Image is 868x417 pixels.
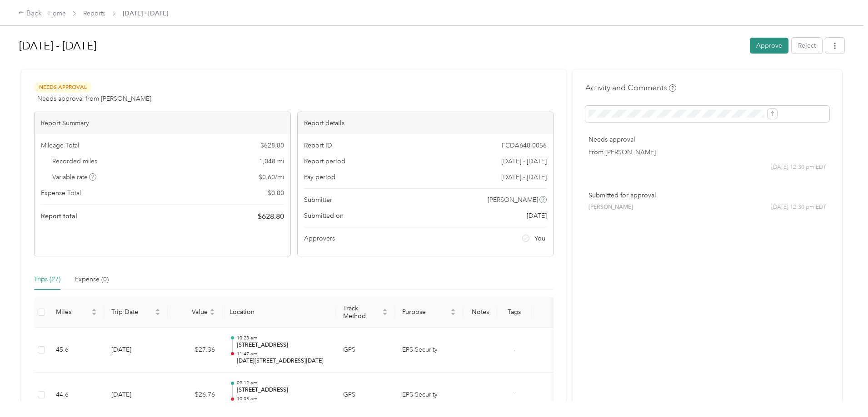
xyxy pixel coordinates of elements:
p: 11:47 am [237,351,329,357]
span: caret-up [155,307,160,313]
span: [DATE] 12:30 pm EDT [771,203,826,211]
span: Value [175,308,208,316]
th: Purpose [395,297,463,328]
p: Needs approval [589,135,826,144]
span: [DATE] 12:30 pm EDT [771,163,826,172]
span: Report period [304,157,345,166]
p: From [PERSON_NAME] [589,147,826,157]
span: Pay period [304,172,335,182]
p: 10:23 am [237,335,329,341]
span: Miles [56,308,90,316]
td: 45.6 [49,328,104,373]
th: Value [168,297,222,328]
th: Track Method [336,297,395,328]
span: Expense Total [41,188,81,198]
span: Trip Date [111,308,153,316]
p: [STREET_ADDRESS] [237,386,329,394]
p: [DATE][STREET_ADDRESS][DATE] [237,357,329,365]
span: FCDA648-0056 [502,141,547,150]
iframe: Everlance-gr Chat Button Frame [817,366,868,417]
span: 1,048 mi [259,157,284,166]
span: caret-down [155,311,160,317]
span: caret-down [91,311,97,317]
span: Purpose [402,308,449,316]
span: $ 628.80 [260,141,284,150]
div: Report Summary [35,112,290,134]
span: Go to pay period [501,172,547,182]
span: Submitted on [304,211,344,221]
div: Expense (0) [75,275,109,285]
span: Report ID [304,141,332,150]
span: Report total [41,211,77,221]
span: [DATE] - [DATE] [123,9,168,18]
th: Tags [497,297,531,328]
div: Report details [298,112,554,134]
p: 10:03 am [237,396,329,402]
span: Mileage Total [41,141,79,150]
td: GPS [336,328,395,373]
span: [PERSON_NAME] [488,195,538,205]
span: caret-down [210,311,215,317]
a: Reports [83,10,105,17]
span: Approvers [304,234,335,243]
span: You [534,234,545,243]
span: Needs Approval [34,82,91,93]
p: 09:12 am [237,380,329,386]
span: $ 0.00 [268,188,284,198]
span: Variable rate [52,172,97,182]
span: caret-up [210,307,215,313]
h4: Activity and Comments [585,82,676,93]
span: Track Method [343,304,380,320]
th: Location [222,297,336,328]
td: [DATE] [104,328,168,373]
span: Needs approval from [PERSON_NAME] [37,94,151,103]
p: Submitted for approval [589,191,826,200]
td: EPS Security [395,328,463,373]
th: Trip Date [104,297,168,328]
span: [DATE] [527,211,547,221]
span: - [514,391,515,398]
a: Home [48,10,66,17]
span: caret-up [91,307,97,313]
p: [STREET_ADDRESS] [237,341,329,349]
span: caret-down [450,311,456,317]
h1: Sep 1 - 30, 2025 [19,35,743,57]
div: Back [18,8,42,19]
span: [DATE] - [DATE] [501,157,547,166]
span: caret-up [382,307,388,313]
span: [PERSON_NAME] [589,203,633,211]
span: Recorded miles [52,157,97,166]
div: Trips (27) [34,275,60,285]
span: Submitter [304,195,332,205]
span: caret-up [450,307,456,313]
button: Approve [750,38,788,54]
th: Notes [463,297,497,328]
span: $ 628.80 [258,211,284,222]
span: caret-down [382,311,388,317]
span: - [514,346,515,353]
span: $ 0.60 / mi [259,172,284,182]
button: Reject [792,38,822,54]
td: $27.36 [168,328,222,373]
th: Miles [49,297,104,328]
